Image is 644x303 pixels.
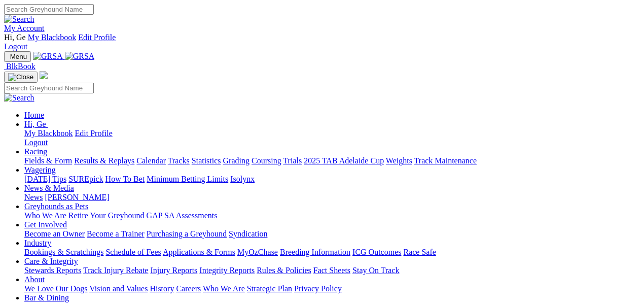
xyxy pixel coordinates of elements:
[78,33,116,42] a: Edit Profile
[24,147,47,156] a: Racing
[65,52,95,61] img: GRSA
[304,156,384,165] a: 2025 TAB Adelaide Cup
[280,248,350,256] a: Breeding Information
[24,284,640,293] div: About
[105,175,145,183] a: How To Bet
[252,156,281,165] a: Coursing
[24,156,72,165] a: Fields & Form
[24,175,640,184] div: Wagering
[24,129,73,138] a: My Blackbook
[24,120,46,128] span: Hi, Ge
[4,72,38,83] button: Toggle navigation
[24,257,78,265] a: Care & Integrity
[199,266,255,275] a: Integrity Reports
[68,211,145,220] a: Retire Your Greyhound
[24,193,640,202] div: News & Media
[24,211,640,220] div: Greyhounds as Pets
[68,175,103,183] a: SUREpick
[105,248,161,256] a: Schedule of Fees
[45,193,109,201] a: [PERSON_NAME]
[33,52,63,61] img: GRSA
[24,193,43,201] a: News
[24,266,640,275] div: Care & Integrity
[24,211,66,220] a: Who We Are
[24,220,67,229] a: Get Involved
[168,156,190,165] a: Tracks
[4,42,27,51] a: Logout
[24,138,48,147] a: Logout
[147,211,218,220] a: GAP SA Assessments
[150,266,197,275] a: Injury Reports
[75,129,113,138] a: Edit Profile
[176,284,201,293] a: Careers
[247,284,292,293] a: Strategic Plan
[24,111,44,119] a: Home
[28,33,77,42] a: My Blackbook
[4,33,640,51] div: My Account
[24,129,640,147] div: Hi, Ge
[87,229,145,238] a: Become a Trainer
[147,175,228,183] a: Minimum Betting Limits
[313,266,350,275] a: Fact Sheets
[24,248,103,256] a: Bookings & Scratchings
[24,284,87,293] a: We Love Our Dogs
[4,4,94,15] input: Search
[352,266,399,275] a: Stay On Track
[352,248,401,256] a: ICG Outcomes
[24,165,56,174] a: Wagering
[4,33,26,42] span: Hi, Ge
[8,73,33,81] img: Close
[10,53,27,60] span: Menu
[150,284,174,293] a: History
[4,93,34,103] img: Search
[40,71,48,79] img: logo-grsa-white.png
[83,266,148,275] a: Track Injury Rebate
[237,248,278,256] a: MyOzChase
[24,184,74,192] a: News & Media
[24,202,88,211] a: Greyhounds as Pets
[147,229,227,238] a: Purchasing a Greyhound
[24,293,69,302] a: Bar & Dining
[4,83,94,93] input: Search
[403,248,436,256] a: Race Safe
[24,248,640,257] div: Industry
[24,120,48,128] a: Hi, Ge
[89,284,148,293] a: Vision and Values
[223,156,249,165] a: Grading
[230,175,255,183] a: Isolynx
[6,62,35,71] span: BlkBook
[294,284,342,293] a: Privacy Policy
[24,239,51,247] a: Industry
[414,156,477,165] a: Track Maintenance
[4,24,45,32] a: My Account
[4,62,35,71] a: BlkBook
[24,229,85,238] a: Become an Owner
[386,156,412,165] a: Weights
[257,266,311,275] a: Rules & Policies
[136,156,166,165] a: Calendar
[24,266,81,275] a: Stewards Reports
[203,284,245,293] a: Who We Are
[24,275,45,284] a: About
[74,156,134,165] a: Results & Replays
[4,15,34,24] img: Search
[4,51,31,62] button: Toggle navigation
[24,156,640,165] div: Racing
[283,156,302,165] a: Trials
[163,248,235,256] a: Applications & Forms
[192,156,221,165] a: Statistics
[24,175,66,183] a: [DATE] Tips
[229,229,267,238] a: Syndication
[24,229,640,239] div: Get Involved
